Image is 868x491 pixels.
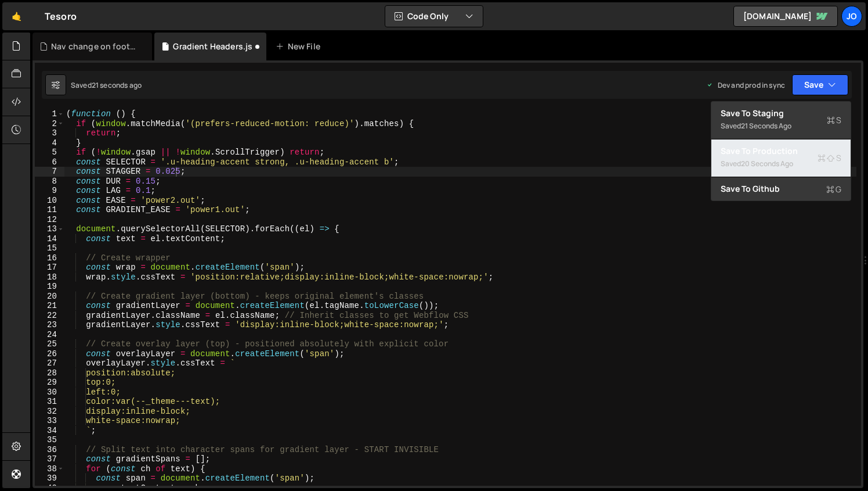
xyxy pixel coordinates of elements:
div: 1 [35,109,64,119]
div: 7 [35,167,64,177]
div: 20 [35,292,64,302]
div: Gradient Headers.js [173,41,252,52]
div: 39 [35,474,64,483]
div: 3 [35,128,64,138]
div: Save to Github [721,183,841,195]
button: Save to StagingS Saved21 seconds ago [711,102,851,139]
span: S [818,152,841,164]
div: 34 [35,426,64,436]
div: 26 [35,349,64,359]
div: 35 [35,435,64,445]
div: 16 [35,253,64,263]
div: 17 [35,263,64,273]
div: 38 [35,464,64,474]
div: 6 [35,157,64,167]
div: 33 [35,416,64,426]
div: Save to Staging [721,107,841,119]
div: 5 [35,148,64,157]
a: 🤙 [2,2,31,30]
div: 27 [35,359,64,368]
div: 18 [35,273,64,282]
div: New File [276,41,324,52]
div: Saved [721,157,841,171]
div: Saved [721,119,841,133]
button: Save to ProductionS Saved20 seconds ago [711,139,851,177]
div: 9 [35,186,64,196]
button: Save [792,74,848,95]
div: Save to Production [721,145,841,157]
div: 8 [35,177,64,187]
div: 12 [35,215,64,225]
div: 37 [35,454,64,464]
div: 21 [35,301,64,311]
div: 20 seconds ago [741,159,793,169]
a: Jo [841,6,862,27]
div: 4 [35,138,64,148]
div: Dev and prod in sync [706,80,785,90]
div: Nav change on footer entry.js [51,41,138,52]
div: 21 seconds ago [92,80,142,90]
div: 11 [35,205,64,215]
div: 30 [35,388,64,397]
div: 14 [35,234,64,244]
span: S [827,114,841,126]
div: 36 [35,445,64,455]
div: Tesoro [45,9,77,23]
div: 23 [35,320,64,330]
div: 15 [35,243,64,253]
div: 10 [35,196,64,206]
div: 32 [35,407,64,417]
button: Code Only [385,6,483,27]
div: 24 [35,330,64,340]
div: 29 [35,378,64,388]
div: 13 [35,224,64,234]
div: 25 [35,339,64,349]
a: [DOMAIN_NAME] [733,6,838,27]
div: 2 [35,119,64,129]
div: 28 [35,368,64,378]
div: 22 [35,311,64,321]
div: Saved [71,80,142,90]
div: 31 [35,397,64,407]
div: 19 [35,282,64,292]
div: 21 seconds ago [741,121,791,131]
span: G [826,184,841,195]
button: Save to GithubG [711,177,851,200]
